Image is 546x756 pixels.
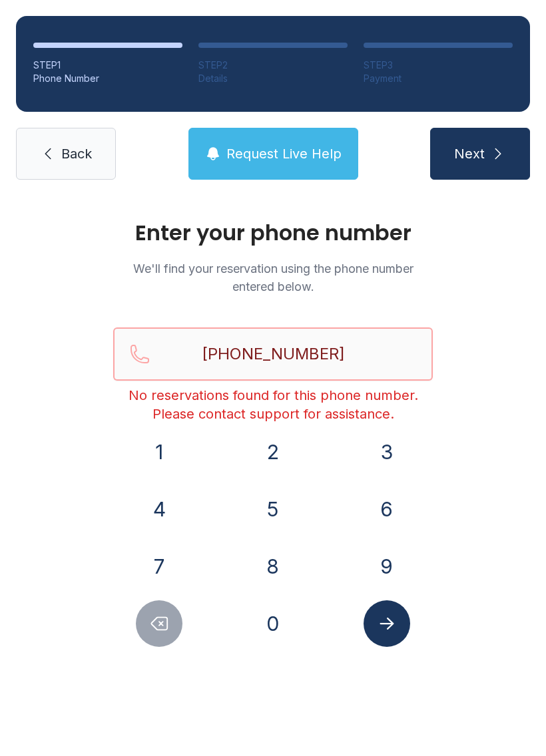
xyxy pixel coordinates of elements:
h1: Enter your phone number [113,222,433,244]
button: 3 [364,429,410,475]
div: STEP 1 [33,59,182,72]
button: 4 [136,486,182,532]
button: 1 [136,429,182,475]
input: Reservation phone number [113,327,433,381]
div: STEP 3 [364,59,513,72]
div: STEP 2 [198,59,348,72]
button: 5 [250,486,296,532]
button: 6 [364,486,410,532]
span: Next [454,144,485,163]
button: 0 [250,600,296,647]
button: 7 [136,543,182,590]
p: We'll find your reservation using the phone number entered below. [113,260,433,295]
div: No reservations found for this phone number. Please contact support for assistance. [113,386,433,423]
span: Request Live Help [226,144,342,163]
button: 8 [250,543,296,590]
button: Delete number [136,600,182,647]
div: Payment [364,72,513,85]
button: 2 [250,429,296,475]
div: Phone Number [33,72,182,85]
button: Submit lookup form [364,600,410,647]
span: Back [61,144,92,163]
button: 9 [364,543,410,590]
div: Details [198,72,348,85]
